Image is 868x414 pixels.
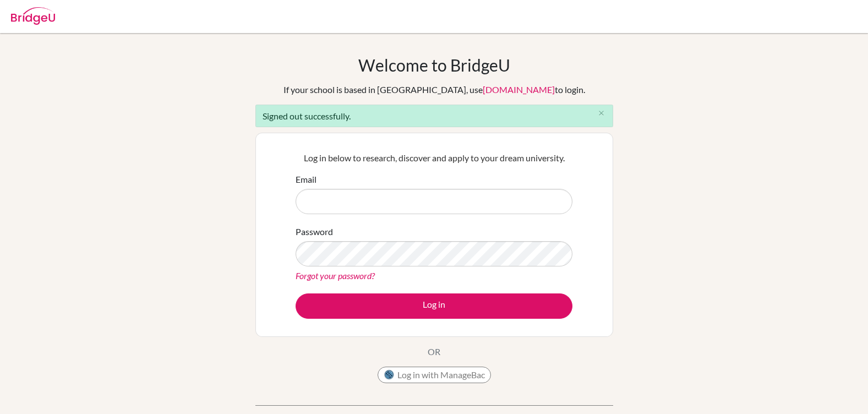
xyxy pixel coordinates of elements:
p: Log in below to research, discover and apply to your dream university. [296,151,572,165]
div: If your school is based in [GEOGRAPHIC_DATA], use to login. [283,83,585,96]
label: Password [296,225,333,238]
a: [DOMAIN_NAME] [483,84,555,95]
div: Signed out successfully. [255,105,613,127]
label: Email [296,173,316,186]
img: Bridge-U [11,7,55,25]
button: Log in [296,293,572,319]
h1: Welcome to BridgeU [358,55,510,75]
p: OR [428,345,440,358]
button: Log in with ManageBac [378,367,491,383]
i: close [597,109,605,117]
button: Close [591,105,613,122]
a: Forgot your password? [296,270,375,281]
